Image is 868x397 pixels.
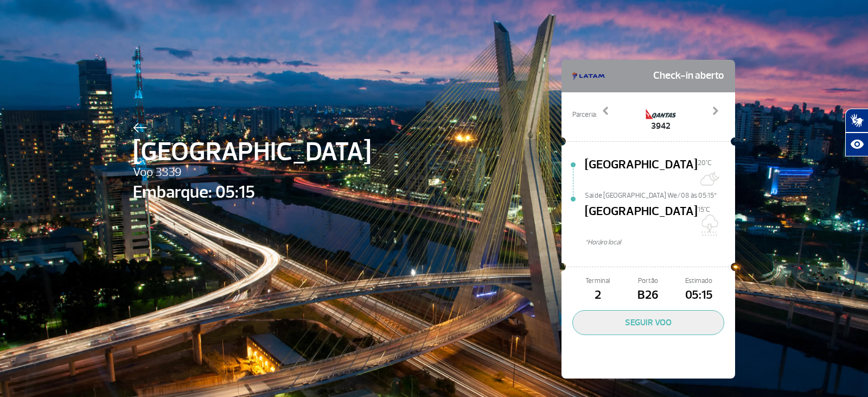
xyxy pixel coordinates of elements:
[845,109,868,156] div: Plugin de acessibilidade da Hand Talk.
[133,133,371,172] span: [GEOGRAPHIC_DATA]
[698,205,710,214] span: 15°C
[572,286,623,305] span: 2
[698,168,719,190] img: Muitas nuvens
[585,191,735,198] span: Sai de [GEOGRAPHIC_DATA] We/08 às 05:15*
[698,159,712,167] span: 20°C
[133,163,371,182] span: Voo 3339
[585,237,735,248] span: *Horáro local
[698,215,719,236] img: Chuva e trovoadas
[585,156,698,191] span: [GEOGRAPHIC_DATA]
[653,65,724,87] span: Check-in aberto
[845,133,868,156] button: Abrir recursos assistivos.
[845,109,868,133] button: Abrir tradutor de língua de sinais.
[623,276,673,286] span: Portão
[572,276,623,286] span: Terminal
[674,286,724,305] span: 05:15
[572,110,597,120] span: Parceria:
[572,310,724,335] button: SEGUIR VOO
[644,119,677,133] span: 3942
[623,286,673,305] span: B26
[133,179,371,205] span: Embarque: 05:15
[585,203,698,237] span: [GEOGRAPHIC_DATA]
[674,276,724,286] span: Estimado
